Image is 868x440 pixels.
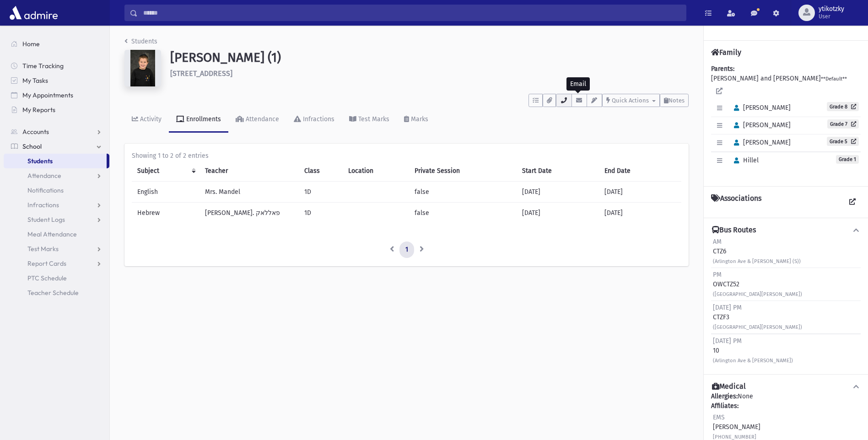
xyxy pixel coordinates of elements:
[819,13,844,20] span: User
[22,40,40,48] span: Home
[22,76,48,85] span: My Tasks
[4,212,109,227] a: Student Logs
[713,337,742,345] span: [DATE] PM
[169,107,228,133] a: Enrollments
[27,245,59,253] span: Test Marks
[409,161,517,182] th: Private Session
[138,5,686,21] input: Search
[7,4,60,22] img: AdmirePro
[27,259,66,268] span: Report Cards
[409,115,428,123] div: Marks
[27,201,59,209] span: Infractions
[4,271,109,285] a: PTC Schedule
[138,115,162,123] div: Activity
[713,413,725,421] span: EMS
[299,203,343,224] td: 1D
[4,285,109,300] a: Teacher Schedule
[819,5,844,13] span: ytikotzky
[730,139,791,146] span: [PERSON_NAME]
[132,203,199,224] td: Hebrew
[599,203,681,224] td: [DATE]
[132,151,681,161] div: Showing 1 to 2 of 2 entries
[228,107,286,133] a: Attendance
[27,274,67,282] span: PTC Schedule
[22,106,55,114] span: My Reports
[599,182,681,203] td: [DATE]
[711,402,739,410] b: Affiliates:
[22,62,64,70] span: Time Tracking
[713,258,801,264] small: (Arlington Ave & [PERSON_NAME] (S))
[730,156,759,164] span: Hillel
[27,172,61,180] span: Attendance
[713,434,756,440] small: [PHONE_NUMBER]
[356,115,389,123] div: Test Marks
[669,97,685,104] span: Notes
[27,186,64,194] span: Notifications
[827,102,859,111] a: Grade 8
[713,271,722,279] span: PM
[711,64,861,179] div: [PERSON_NAME] and [PERSON_NAME]
[4,37,109,51] a: Home
[22,142,42,150] span: School
[713,291,802,297] small: ([GEOGRAPHIC_DATA][PERSON_NAME])
[22,128,49,136] span: Accounts
[409,203,517,224] td: false
[713,303,802,332] div: CTZF3
[730,104,791,112] span: [PERSON_NAME]
[170,50,689,65] h1: [PERSON_NAME] (1)
[4,168,109,183] a: Attendance
[397,107,436,133] a: Marks
[132,161,199,182] th: Subject
[713,270,802,299] div: OWCTZ52
[199,203,299,224] td: [PERSON_NAME]. פאללאק
[713,324,802,330] small: ([GEOGRAPHIC_DATA][PERSON_NAME])
[4,154,107,168] a: Students
[343,161,409,182] th: Location
[4,73,109,88] a: My Tasks
[517,203,598,224] td: [DATE]
[244,115,279,123] div: Attendance
[124,38,157,45] a: Students
[301,115,334,123] div: Infractions
[517,182,598,203] td: [DATE]
[711,225,861,235] button: Bus Routes
[4,102,109,117] a: My Reports
[4,88,109,102] a: My Appointments
[517,161,598,182] th: Start Date
[844,194,861,210] a: View all Associations
[124,37,157,50] nav: breadcrumb
[827,119,859,129] a: Grade 7
[713,358,793,364] small: (Arlington Ave & [PERSON_NAME])
[286,107,342,133] a: Infractions
[712,225,756,235] h4: Bus Routes
[409,182,517,203] td: false
[27,230,77,238] span: Meal Attendance
[299,161,343,182] th: Class
[713,237,801,266] div: CTZ6
[713,238,722,246] span: AM
[199,182,299,203] td: Mrs. Mandel
[602,94,660,107] button: Quick Actions
[4,241,109,256] a: Test Marks
[711,65,734,73] b: Parents:
[713,304,742,311] span: [DATE] PM
[4,59,109,73] a: Time Tracking
[299,182,343,203] td: 1D
[4,183,109,198] a: Notifications
[124,107,169,133] a: Activity
[27,157,53,165] span: Students
[4,256,109,271] a: Report Cards
[730,121,791,129] span: [PERSON_NAME]
[712,382,746,392] h4: Medical
[4,198,109,212] a: Infractions
[399,241,414,258] a: 1
[4,227,109,241] a: Meal Attendance
[170,69,689,78] h6: [STREET_ADDRESS]
[711,392,738,400] b: Allergies:
[566,77,590,91] div: Email
[711,194,761,210] h4: Associations
[599,161,681,182] th: End Date
[132,182,199,203] td: English
[4,139,109,154] a: School
[713,336,793,365] div: 10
